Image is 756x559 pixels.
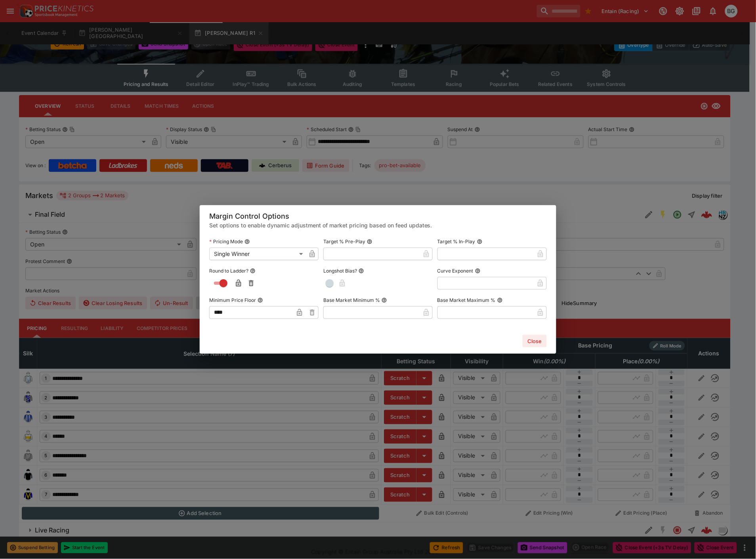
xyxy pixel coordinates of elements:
[209,248,306,260] div: Single Winner
[244,239,250,244] button: Pricing Mode
[209,238,243,245] p: Pricing Mode
[323,267,357,274] p: Longshot Bias?
[323,238,365,245] p: Target % Pre-Play
[497,298,503,303] button: Base Market Maximum %
[258,298,263,303] button: Minimum Price Floor
[437,267,473,274] p: Curve Exponent
[323,297,380,303] p: Base Market Minimum %
[250,268,256,274] button: Round to Ladder?
[367,239,372,244] button: Target % Pre-Play
[359,268,364,274] button: Longshot Bias?
[209,212,547,221] h5: Margin Control Options
[209,221,547,229] h6: Set options to enable dynamic adjustment of market pricing based on feed updates.
[437,297,496,303] p: Base Market Maximum %
[477,239,483,244] button: Target % In-Play
[475,268,481,274] button: Curve Exponent
[209,267,248,274] p: Round to Ladder?
[523,335,547,347] button: Close
[209,297,256,303] p: Minimum Price Floor
[437,238,475,245] p: Target % In-Play
[382,298,387,303] button: Base Market Minimum %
